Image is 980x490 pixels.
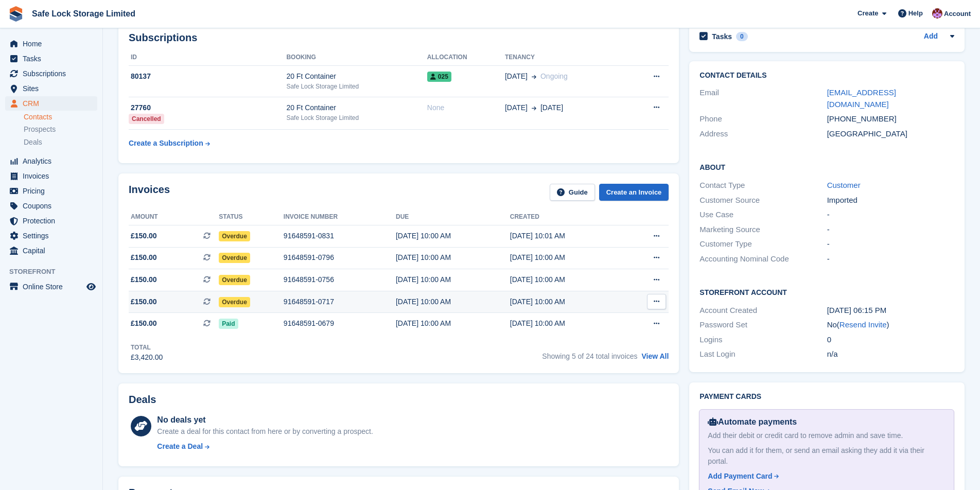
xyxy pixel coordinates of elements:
[827,181,861,189] a: Customer
[599,184,669,201] a: Create an Invoice
[23,214,84,228] span: Protection
[219,209,284,225] th: Status
[85,281,97,293] a: Preview store
[23,243,84,258] span: Capital
[157,414,373,426] div: No deals yet
[129,394,156,406] h2: Deals
[219,231,250,241] span: Overdue
[131,318,157,329] span: £150.00
[505,49,627,66] th: Tenancy
[540,102,563,113] span: [DATE]
[24,137,97,148] a: Deals
[24,124,97,135] a: Prospects
[827,319,954,331] div: No
[827,128,954,140] div: [GEOGRAPHIC_DATA]
[827,238,954,250] div: -
[827,334,954,346] div: 0
[699,72,954,80] h2: Contact Details
[396,274,510,285] div: [DATE] 10:00 AM
[219,319,238,329] span: Paid
[23,169,84,183] span: Invoices
[284,231,396,241] div: 91648591-0831
[219,253,250,263] span: Overdue
[712,32,732,41] h2: Tasks
[23,229,84,243] span: Settings
[5,214,97,228] a: menu
[510,274,624,285] div: [DATE] 10:00 AM
[827,253,954,265] div: -
[699,287,954,297] h2: Storefront Account
[286,49,427,66] th: Booking
[286,71,427,82] div: 20 Ft Container
[699,180,827,191] div: Contact Type
[23,37,84,51] span: Home
[396,318,510,329] div: [DATE] 10:00 AM
[540,72,568,80] span: Ongoing
[129,114,164,124] div: Cancelled
[286,82,427,91] div: Safe Lock Storage Limited
[5,229,97,243] a: menu
[219,297,250,307] span: Overdue
[839,320,887,329] a: Resend Invite
[129,184,170,201] h2: Invoices
[699,319,827,331] div: Password Set
[284,252,396,263] div: 91648591-0796
[5,96,97,111] a: menu
[699,348,827,360] div: Last Login
[5,243,97,258] a: menu
[131,296,157,307] span: £150.00
[857,8,878,19] span: Create
[827,113,954,125] div: [PHONE_NUMBER]
[157,426,373,437] div: Create a deal for this contact from here or by converting a prospect.
[23,184,84,198] span: Pricing
[131,352,163,363] div: £3,420.00
[699,128,827,140] div: Address
[396,296,510,307] div: [DATE] 10:00 AM
[129,134,210,153] a: Create a Subscription
[427,102,505,113] div: None
[505,71,528,82] span: [DATE]
[932,8,942,19] img: Toni Ebong
[284,274,396,285] div: 91648591-0756
[23,96,84,111] span: CRM
[129,209,219,225] th: Amount
[827,224,954,236] div: -
[708,416,946,428] div: Automate payments
[9,267,102,277] span: Storefront
[131,231,157,241] span: £150.00
[699,162,954,172] h2: About
[427,49,505,66] th: Allocation
[396,209,510,225] th: Due
[510,252,624,263] div: [DATE] 10:00 AM
[510,231,624,241] div: [DATE] 10:01 AM
[286,102,427,113] div: 20 Ft Container
[24,137,42,147] span: Deals
[550,184,595,201] a: Guide
[510,296,624,307] div: [DATE] 10:00 AM
[219,275,250,285] span: Overdue
[641,352,669,360] a: View All
[908,8,923,19] span: Help
[129,138,203,149] div: Create a Subscription
[699,393,954,401] h2: Payment cards
[8,6,24,22] img: stora-icon-8386f47178a22dfd0bd8f6a31ec36ba5ce8667c1dd55bd0f319d3a0aa187defe.svg
[827,348,954,360] div: n/a
[284,318,396,329] div: 91648591-0679
[924,31,938,43] a: Add
[510,209,624,225] th: Created
[5,279,97,294] a: menu
[131,252,157,263] span: £150.00
[28,5,139,22] a: Safe Lock Storage Limited
[5,51,97,66] a: menu
[699,334,827,346] div: Logins
[286,113,427,122] div: Safe Lock Storage Limited
[396,252,510,263] div: [DATE] 10:00 AM
[827,195,954,206] div: Imported
[699,224,827,236] div: Marketing Source
[5,37,97,51] a: menu
[699,238,827,250] div: Customer Type
[837,320,889,329] span: ( )
[129,32,669,44] h2: Subscriptions
[157,441,373,452] a: Create a Deal
[708,445,946,467] div: You can add it for them, or send an email asking they add it via their portal.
